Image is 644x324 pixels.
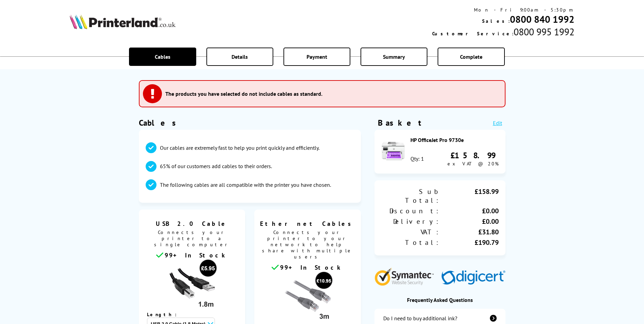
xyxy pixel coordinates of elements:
span: Payment [307,53,327,60]
div: £190.79 [440,238,499,247]
img: Digicert [441,270,505,286]
div: Delivery: [381,217,440,226]
span: Cables [155,53,170,60]
div: Sub Total: [381,187,440,205]
p: The following cables are all compatible with the printer you have chosen. [160,181,331,188]
div: £31.80 [440,228,499,236]
img: Symantec Website Security [374,266,439,286]
div: Basket [378,118,422,128]
h3: The products you have selected do not include cables as standard. [165,90,323,97]
a: 0800 840 1992 [510,13,574,25]
img: HP OfficeJet Pro 9730e [381,139,405,163]
span: ex VAT @ 20% [447,161,499,167]
div: Mon - Fri 9:00am - 5:30pm [432,7,574,13]
div: VAT: [381,228,440,236]
img: usb cable [166,259,217,310]
div: £0.00 [440,206,499,215]
span: Complete [460,53,482,60]
div: HP OfficeJet Pro 9730e [410,137,499,143]
span: Sales: [482,18,510,24]
div: Discount: [381,206,440,215]
span: Customer Service: [432,31,514,37]
div: Do I need to buy additional ink? [383,315,457,322]
span: 99+ In Stock [280,264,343,271]
div: Frequently Asked Questions [374,296,505,303]
img: Printerland Logo [70,14,176,29]
span: USB 2.0 Cable [144,220,240,228]
div: £0.00 [440,217,499,226]
span: 0800 995 1992 [514,25,574,38]
div: Qty: 1 [410,155,424,162]
div: Total: [381,238,440,247]
p: 65% of our customers add cables to their orders. [160,162,272,170]
div: £158.99 [447,150,499,161]
span: Length: [147,311,183,318]
span: Connects your printer to your network to help share with multiple users [258,228,357,263]
div: £158.99 [440,187,499,205]
span: 99+ In Stock [165,251,228,259]
span: Connects your printer to a single computer [142,228,242,251]
span: Summary [383,53,405,60]
img: Ethernet cable [282,271,333,322]
span: Details [232,53,248,60]
p: Our cables are extremely fast to help you print quickly and efficiently. [160,144,319,151]
span: Ethernet Cables [259,220,356,228]
h1: Cables [139,118,361,128]
a: Edit [493,120,502,126]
